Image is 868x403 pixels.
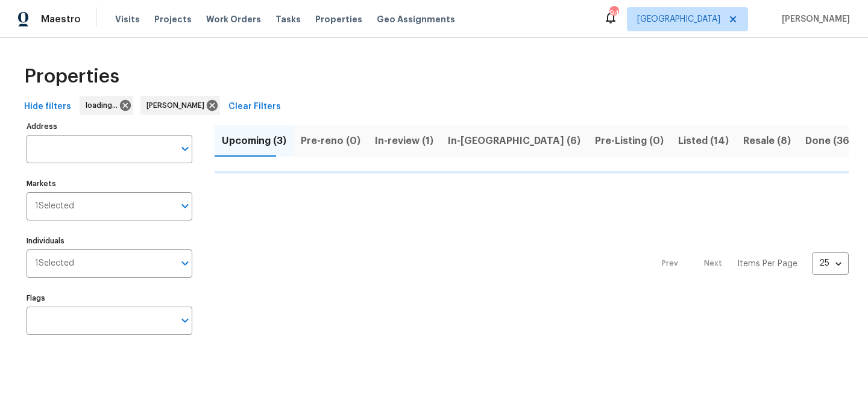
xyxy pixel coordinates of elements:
[805,133,860,149] span: Done (369)
[228,99,281,114] span: Clear Filters
[146,99,209,111] span: [PERSON_NAME]
[743,133,791,149] span: Resale (8)
[595,133,664,149] span: Pre-Listing (0)
[19,96,76,118] button: Hide filters
[206,13,261,25] span: Work Orders
[177,255,193,272] button: Open
[222,133,286,149] span: Upcoming (3)
[41,13,81,25] span: Maestro
[637,13,720,25] span: [GEOGRAPHIC_DATA]
[154,13,192,25] span: Projects
[812,248,849,279] div: 25
[24,99,71,114] span: Hide filters
[678,133,729,149] span: Listed (14)
[27,295,192,302] label: Flags
[177,140,193,157] button: Open
[24,70,119,83] span: Properties
[375,133,433,149] span: In-review (1)
[275,15,301,23] span: Tasks
[777,13,850,25] span: [PERSON_NAME]
[35,258,74,269] span: 1 Selected
[35,201,74,211] span: 1 Selected
[27,123,192,130] label: Address
[27,237,192,245] label: Individuals
[650,181,849,347] nav: Pagination Navigation
[140,96,220,115] div: [PERSON_NAME]
[224,96,286,118] button: Clear Filters
[27,180,192,187] label: Markets
[315,13,362,25] span: Properties
[177,198,193,214] button: Open
[448,133,580,149] span: In-[GEOGRAPHIC_DATA] (6)
[80,96,133,115] div: loading...
[737,258,797,270] p: Items Per Page
[115,13,140,25] span: Visits
[301,133,360,149] span: Pre-reno (0)
[86,99,122,111] span: loading...
[177,312,193,329] button: Open
[609,7,618,19] div: 94
[377,13,455,25] span: Geo Assignments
